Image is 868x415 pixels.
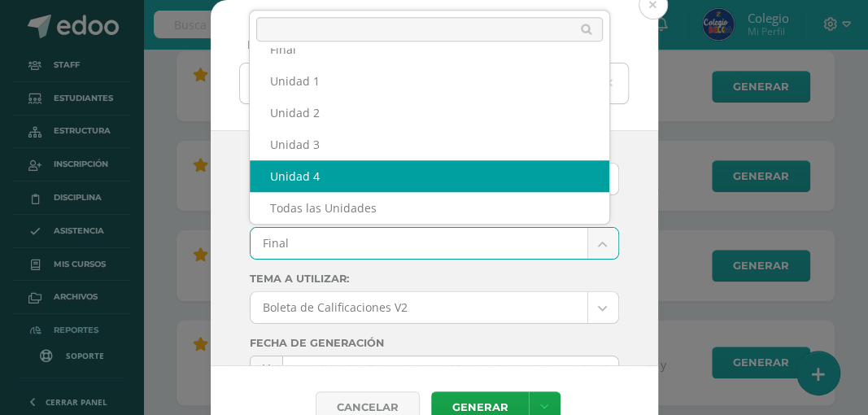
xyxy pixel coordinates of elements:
[250,129,609,160] div: Unidad 3
[250,65,609,97] div: Unidad 1
[250,160,609,192] div: Unidad 4
[250,97,609,129] div: Unidad 2
[250,192,609,224] div: Todas las Unidades
[250,33,609,65] div: Final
